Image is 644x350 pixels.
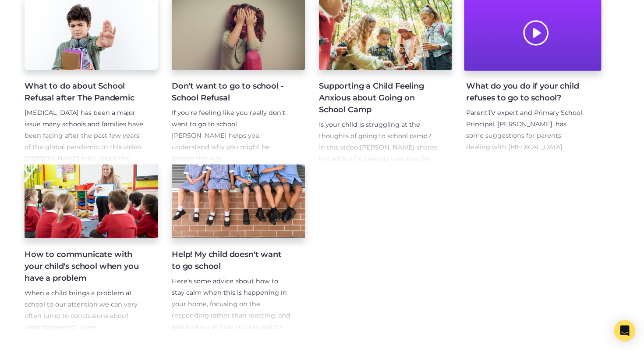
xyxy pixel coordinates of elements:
h4: Help! My child doesn't want to go school [172,249,291,272]
a: Help! My child doesn't want to go school Here’s some advice about how to stay calm when this is h... [172,164,305,333]
a: How to communicate with your child's school when you have a problem When a child brings a problem... [25,164,158,333]
p: If you’re feeling like you really don’t want to go to school [PERSON_NAME] helps you understand w... [172,107,291,164]
h4: What to do about School Refusal after The Pandemic [25,80,144,104]
p: [MEDICAL_DATA] has been a major issue many schools and families have been facing after the past f... [25,107,144,198]
h4: What do you do if your child refuses to go to school? [466,80,585,104]
span: ParentTV expert and Primary School Principal, [PERSON_NAME], has some suggestions for parents dea... [466,109,582,151]
h4: Don't want to go to school - School Refusal [172,80,291,104]
h4: Supporting a Child Feeling Anxious about Going on School Camp [319,80,438,116]
p: Is your child is struggling at the thoughts of going to school camp? In this video [PERSON_NAME] ... [319,119,438,188]
h4: How to communicate with your child's school when you have a problem [25,249,144,284]
div: Open Intercom Messenger [614,320,635,341]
